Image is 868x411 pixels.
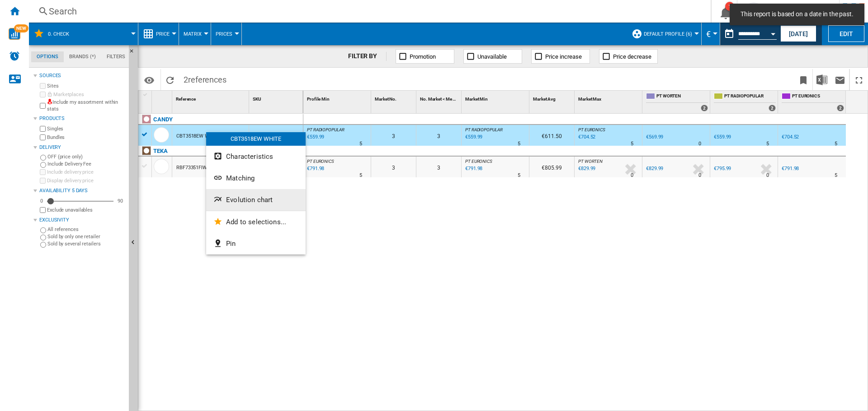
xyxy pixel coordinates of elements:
span: Matching [226,174,255,182]
button: Add to selections... [206,211,306,233]
span: Evolution chart [226,196,273,204]
button: Matching [206,167,306,189]
span: Pin [226,240,236,248]
span: Characteristics [226,152,273,161]
span: Add to selections... [226,218,286,226]
button: Characteristics [206,146,306,167]
button: Evolution chart [206,189,306,211]
span: This report is based on a date in the past. [738,10,856,19]
div: CBT3518EW WHITE [206,132,306,146]
button: Pin... [206,233,306,254]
